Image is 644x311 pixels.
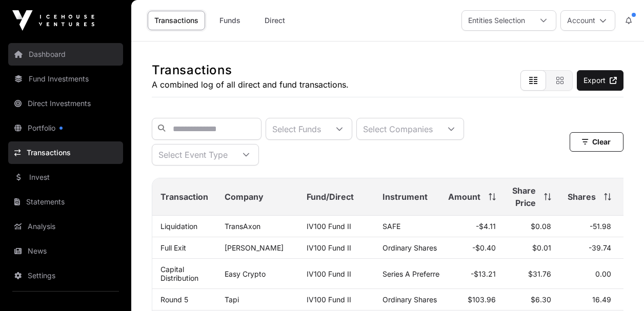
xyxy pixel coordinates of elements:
span: Shares [568,191,596,203]
a: IV100 Fund II [307,269,351,278]
button: Account [560,10,615,31]
span: SAFE [383,222,400,231]
span: Share Price [512,184,536,209]
a: Full Exit [160,243,186,252]
span: Fund/Direct [307,191,354,203]
a: TransAxon [225,222,260,231]
a: Statements [8,191,123,213]
div: Entities Selection [462,11,531,30]
img: Icehouse Ventures Logo [12,10,94,31]
a: IV100 Fund II [307,243,351,252]
a: Analysis [8,215,123,238]
span: Amount [448,191,480,203]
a: Liquidation [160,222,197,231]
a: Portfolio [8,117,123,139]
a: Settings [8,264,123,287]
a: Export [577,70,623,91]
a: Direct [254,11,295,30]
a: [PERSON_NAME] [225,243,284,252]
a: Funds [209,11,250,30]
span: Ordinary Shares [383,295,437,304]
div: Select Companies [357,118,439,139]
span: $0.08 [531,222,551,231]
a: Invest [8,166,123,189]
a: News [8,240,123,262]
span: -51.98 [590,222,611,231]
td: -$13.21 [440,259,504,289]
span: Company [225,191,264,203]
iframe: Chat Widget [593,262,644,311]
span: $6.30 [531,295,551,304]
a: Round 5 [160,295,188,304]
h1: Transactions [152,62,349,78]
div: Select Event Type [152,144,234,165]
td: -$4.11 [440,216,504,237]
span: Ordinary Shares [383,243,437,252]
td: $103.96 [440,289,504,310]
span: -39.74 [589,243,611,252]
a: Transactions [148,11,205,30]
p: A combined log of all direct and fund transactions. [152,78,349,91]
span: 16.49 [592,295,611,304]
a: Easy Crypto [225,269,266,278]
span: Instrument [383,191,428,203]
div: Select Funds [266,118,327,139]
a: Direct Investments [8,92,123,115]
button: Clear [570,132,623,152]
a: IV100 Fund II [307,222,351,231]
a: Transactions [8,141,123,164]
span: Series A Preferred Share [383,269,466,278]
span: Transaction [160,191,208,203]
a: Fund Investments [8,68,123,90]
span: $0.01 [532,243,551,252]
a: Tapi [225,295,239,304]
td: -$0.40 [440,237,504,259]
span: $31.76 [528,269,551,278]
a: Dashboard [8,43,123,66]
a: Capital Distribution [160,265,198,282]
a: IV100 Fund II [307,295,351,304]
